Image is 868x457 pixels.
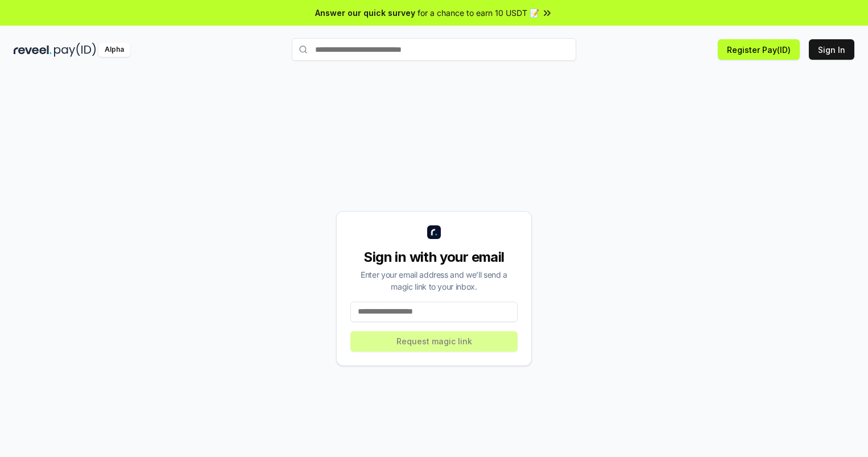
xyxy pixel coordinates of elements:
button: Sign In [809,39,854,60]
img: logo_small [427,225,441,239]
div: Enter your email address and we’ll send a magic link to your inbox. [350,269,518,293]
img: pay_id [54,43,96,57]
img: reveel_dark [14,43,52,57]
button: Register Pay(ID) [718,39,800,60]
div: Sign in with your email [350,248,518,266]
span: Answer our quick survey [315,7,415,19]
div: Alpha [98,43,130,57]
span: for a chance to earn 10 USDT 📝 [418,7,539,19]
